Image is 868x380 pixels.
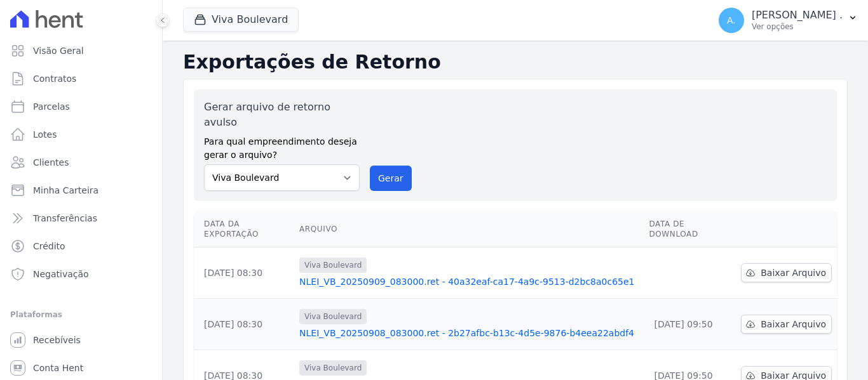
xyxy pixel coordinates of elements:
a: Parcelas [5,94,157,119]
button: A. [PERSON_NAME] . Ver opções [709,3,868,38]
a: NLEI_VB_20250908_083000.ret - 2b27afbc-b13c-4d5e-9876-b4eea22abdf4 [299,327,639,339]
span: Baixar Arquivo [761,266,826,279]
th: Data de Download [644,211,736,247]
td: [DATE] 08:30 [194,299,294,350]
span: Viva Boulevard [299,360,367,376]
button: Gerar [370,166,412,191]
td: [DATE] 08:30 [194,247,294,299]
span: Crédito [33,240,65,252]
a: Minha Carteira [5,178,157,203]
span: Transferências [33,212,97,225]
a: Contratos [5,66,157,91]
span: Lotes [33,128,57,141]
div: Plataformas [10,307,152,322]
a: NLEI_VB_20250909_083000.ret - 40a32eaf-ca17-4a9c-9513-d2bc8a0c65e1 [299,275,639,288]
p: [PERSON_NAME] . [752,9,843,22]
span: Minha Carteira [33,184,98,197]
a: Clientes [5,150,157,175]
a: Baixar Arquivo [741,315,832,334]
span: Viva Boulevard [299,309,367,324]
span: Visão Geral [33,44,84,57]
span: Clientes [33,156,69,169]
th: Data da Exportação [194,211,294,247]
p: Ver opções [752,22,843,32]
span: Recebíveis [33,334,81,346]
a: Visão Geral [5,38,157,63]
a: Recebíveis [5,327,157,353]
a: Negativação [5,261,157,287]
h2: Exportações de Retorno [183,51,848,74]
a: Transferências [5,206,157,231]
span: Contratos [33,72,76,85]
span: Conta Hent [33,362,83,374]
span: A. [727,16,736,25]
span: Negativação [33,268,89,280]
td: [DATE] 09:50 [644,299,736,350]
span: Baixar Arquivo [761,318,826,331]
th: Arquivo [294,211,644,247]
span: Viva Boulevard [299,258,367,273]
button: Viva Boulevard [183,8,299,32]
label: Para qual empreendimento deseja gerar o arquivo? [204,130,360,162]
a: Lotes [5,122,157,147]
span: Parcelas [33,100,70,113]
a: Baixar Arquivo [741,263,832,282]
label: Gerar arquivo de retorno avulso [204,100,360,130]
a: Crédito [5,233,157,259]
